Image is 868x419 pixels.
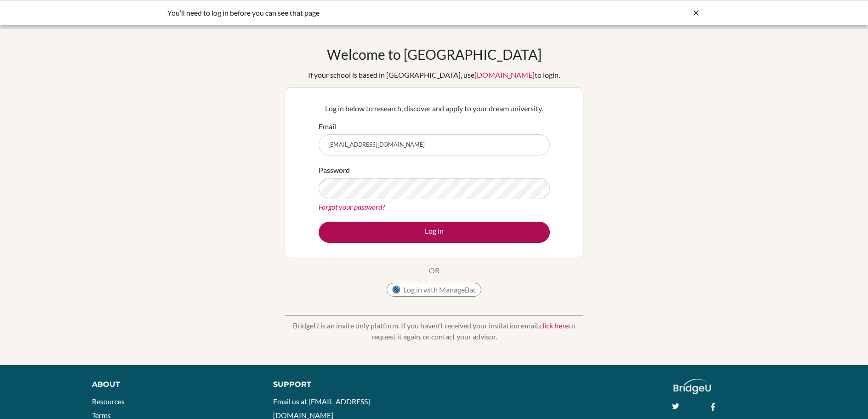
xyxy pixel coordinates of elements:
[319,222,550,243] button: Log in
[167,7,563,18] div: You’ll need to log in before you can see that page
[474,70,535,79] a: [DOMAIN_NAME]
[273,379,423,390] div: Support
[308,69,560,80] div: If your school is based in [GEOGRAPHIC_DATA], use to login.
[539,321,569,330] a: click here
[429,265,440,276] p: OR
[319,202,385,211] a: Forgot your password?
[387,283,481,297] button: Log in with ManageBac
[92,397,125,406] a: Resources
[319,165,350,176] label: Password
[92,379,253,390] div: About
[674,379,711,394] img: logo_white@2x-f4f0deed5e89b7ecb1c2cc34c3e3d731f90f0f143d5ea2071677605dd97b5244.png
[285,320,583,342] p: BridgeU is an invite only platform. If you haven’t received your invitation email, to request it ...
[319,103,550,114] p: Log in below to research, discover and apply to your dream university.
[327,46,542,63] h1: Welcome to [GEOGRAPHIC_DATA]
[319,121,336,132] label: Email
